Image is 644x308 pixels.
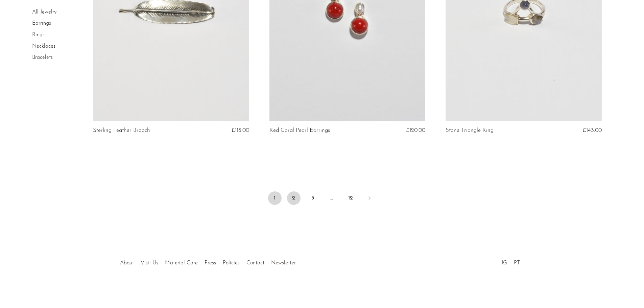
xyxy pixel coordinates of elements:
a: Press [205,260,216,266]
a: All Jewelry [32,9,56,15]
a: About [120,260,134,266]
a: Policies [223,260,240,266]
ul: Quick links [117,255,299,268]
span: … [325,191,338,205]
span: £113.00 [232,127,249,133]
a: Stone Triangle Ring [446,127,494,134]
span: 1 [268,191,282,205]
a: 3 [306,191,319,205]
a: IG [502,260,507,266]
a: Necklaces [32,44,55,49]
a: 2 [287,191,301,205]
a: PT [514,260,520,266]
a: Rings [32,32,45,38]
span: £120.00 [406,127,425,133]
a: Contact [246,260,264,266]
a: Sterling Feather Brooch [93,127,150,134]
a: Bracelets [32,55,53,60]
a: Visit Us [141,260,158,266]
a: Earrings [32,21,51,26]
a: 12 [344,191,357,205]
a: Red Coral Pearl Earrings [269,127,330,134]
a: Material Care [165,260,198,266]
a: Next [363,191,376,206]
ul: Social Medias [498,255,523,268]
span: £143.00 [583,127,602,133]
